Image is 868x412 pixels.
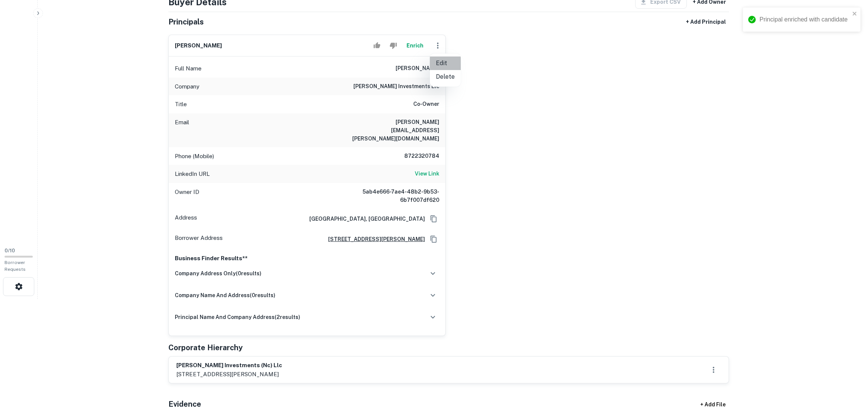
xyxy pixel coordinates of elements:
[430,70,461,84] li: Delete
[430,56,461,70] li: Edit
[830,352,868,388] iframe: Chat Widget
[852,11,857,18] button: close
[759,15,850,24] div: Principal enriched with candidate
